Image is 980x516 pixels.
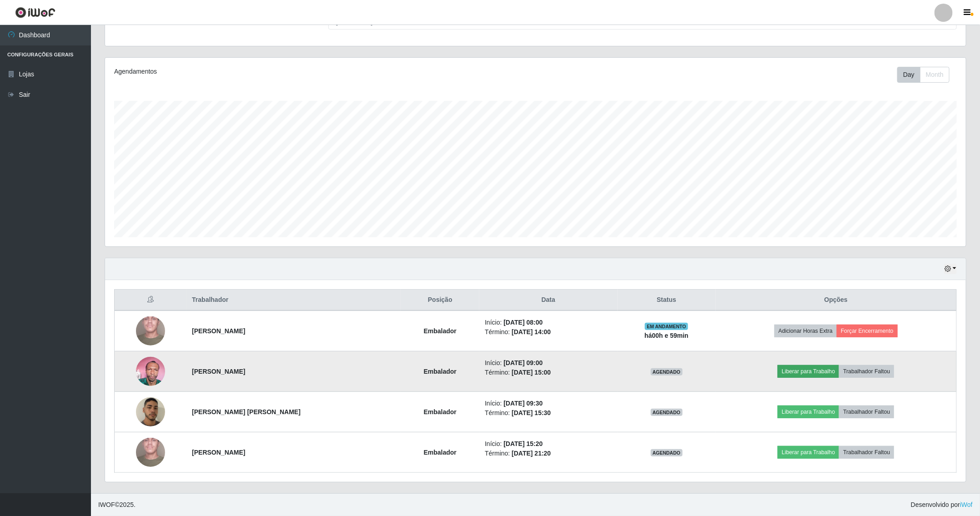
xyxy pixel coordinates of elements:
[897,67,957,83] div: Toolbar with button groups
[192,368,245,375] strong: [PERSON_NAME]
[186,290,401,311] th: Trabalhador
[424,368,457,375] strong: Embalador
[424,327,457,335] strong: Embalador
[644,332,689,339] strong: há 00 h e 59 min
[98,500,136,510] span: © 2025 .
[512,409,551,416] time: [DATE] 15:30
[136,352,165,391] img: 1753956520242.jpeg
[911,500,973,510] span: Desenvolvido por
[485,318,612,327] li: Início:
[920,67,950,83] button: Month
[512,328,551,336] time: [DATE] 14:00
[778,446,839,459] button: Liberar para Trabalho
[136,386,165,438] img: 1749859968121.jpeg
[503,440,543,447] time: [DATE] 15:20
[651,449,683,456] span: AGENDADO
[837,325,898,337] button: Forçar Encerramento
[485,408,612,418] li: Término:
[651,409,683,416] span: AGENDADO
[503,359,543,366] time: [DATE] 09:00
[485,439,612,449] li: Início:
[503,319,543,326] time: [DATE] 08:00
[98,501,115,508] span: IWOF
[503,400,543,407] time: [DATE] 09:30
[839,446,894,459] button: Trabalhador Faltou
[778,406,839,418] button: Liberar para Trabalho
[778,365,839,378] button: Liberar para Trabalho
[192,449,245,456] strong: [PERSON_NAME]
[485,368,612,377] li: Término:
[618,290,716,311] th: Status
[716,290,957,311] th: Opções
[136,420,165,485] img: 1705933519386.jpeg
[424,408,457,416] strong: Embalador
[401,290,479,311] th: Posição
[15,7,55,18] img: CoreUI Logo
[485,399,612,408] li: Início:
[645,323,688,330] span: EM ANDAMENTO
[512,369,551,376] time: [DATE] 15:00
[485,327,612,337] li: Término:
[512,450,551,457] time: [DATE] 21:20
[114,67,457,76] div: Agendamentos
[424,449,457,456] strong: Embalador
[839,406,894,418] button: Trabalhador Faltou
[192,408,301,416] strong: [PERSON_NAME] [PERSON_NAME]
[479,290,617,311] th: Data
[960,501,973,508] a: iWof
[897,67,920,83] button: Day
[485,358,612,368] li: Início:
[897,67,950,83] div: First group
[136,299,165,363] img: 1705933519386.jpeg
[839,365,894,378] button: Trabalhador Faltou
[774,325,837,337] button: Adicionar Horas Extra
[485,449,612,458] li: Término:
[192,327,245,335] strong: [PERSON_NAME]
[651,368,683,376] span: AGENDADO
